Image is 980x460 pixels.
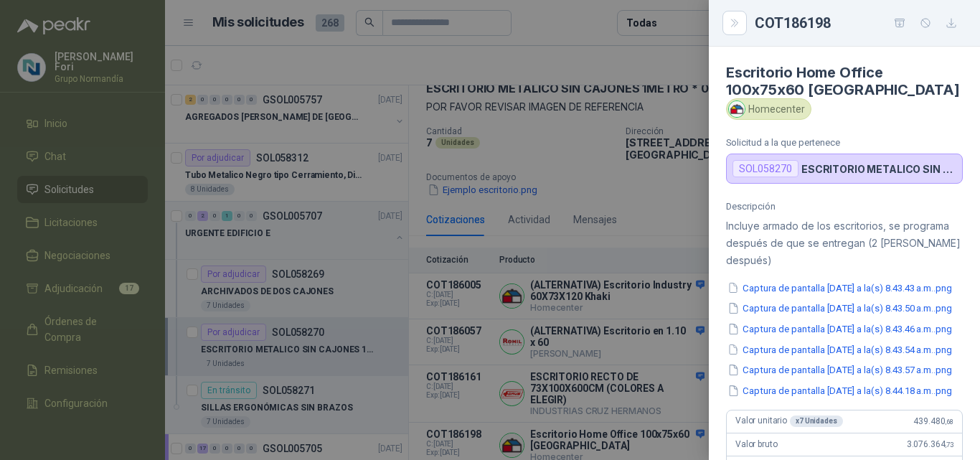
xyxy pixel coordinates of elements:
[726,342,953,357] button: Captura de pantalla [DATE] a la(s) 8.43.54 a.m..png
[726,217,963,269] p: Incluye armado de los escritorios, se programa después de que se entregan (2 [PERSON_NAME] después)
[735,439,777,449] span: Valor bruto
[790,416,843,427] div: x 7 Unidades
[735,416,843,427] span: Valor unitario
[726,301,953,316] button: Captura de pantalla [DATE] a la(s) 8.43.50 a.m..png
[726,201,963,212] p: Descripción
[726,14,743,32] button: Close
[801,163,956,175] p: ESCRITORIO METALICO SIN CAJONES 1METRO * 0.60M
[726,64,963,98] h4: Escritorio Home Office 100x75x60 [GEOGRAPHIC_DATA]
[945,441,953,449] span: ,73
[729,101,745,117] img: Company Logo
[732,160,798,177] div: SOL058270
[726,362,953,377] button: Captura de pantalla [DATE] a la(s) 8.43.57 a.m..png
[726,281,953,296] button: Captura de pantalla [DATE] a la(s) 8.43.43 a.m..png
[907,439,953,449] span: 3.076.364
[726,383,953,398] button: Captura de pantalla [DATE] a la(s) 8.44.18 a.m..png
[726,98,811,120] div: Homecenter
[913,416,953,426] span: 439.480
[726,321,953,337] button: Captura de pantalla [DATE] a la(s) 8.43.46 a.m..png
[755,11,963,34] div: COT186198
[945,418,953,426] span: ,68
[726,137,963,148] p: Solicitud a la que pertenece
